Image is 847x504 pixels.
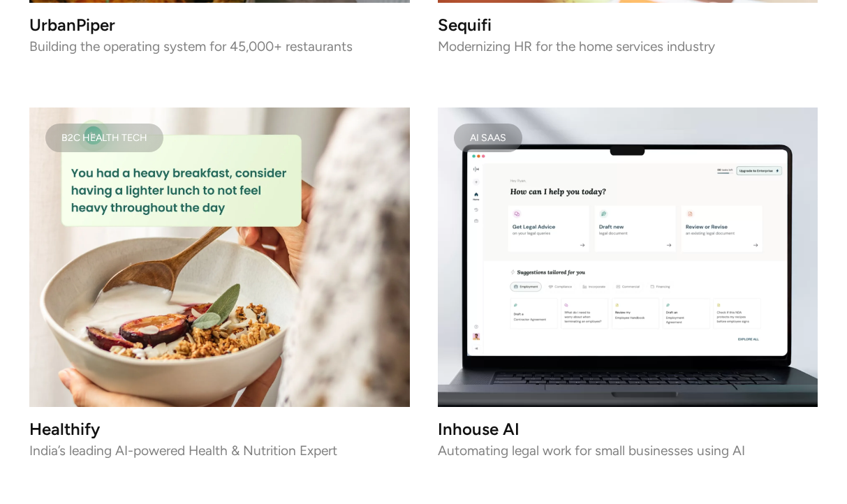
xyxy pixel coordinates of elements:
p: India’s leading AI-powered Health & Nutrition Expert [29,446,410,456]
h3: Inhouse AI [438,424,818,436]
div: AI SAAS [470,135,506,142]
h3: Healthify [29,424,410,436]
a: B2C Health TechHealthifyIndia’s leading AI-powered Health & Nutrition Expert [29,108,410,456]
a: AI SAASInhouse AIAutomating legal work for small businesses using AI [438,108,818,456]
h3: UrbanPiper [29,19,410,31]
div: B2C Health Tech [61,135,147,142]
p: Automating legal work for small businesses using AI [438,446,818,456]
p: Modernizing HR for the home services industry [438,42,818,52]
p: Building the operating system for 45,000+ restaurants [29,42,410,52]
h3: Sequifi [438,19,818,31]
